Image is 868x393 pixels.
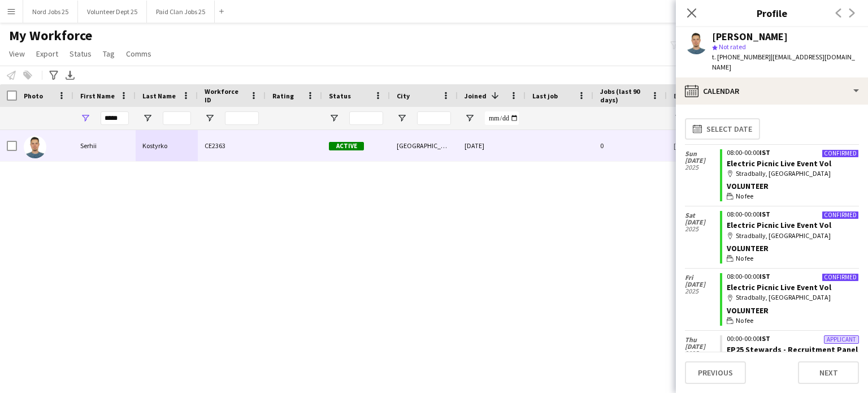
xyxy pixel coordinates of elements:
[685,118,760,140] button: Select date
[685,288,720,295] span: 2025
[47,68,60,82] app-action-btn: Advanced filters
[798,361,859,384] button: Next
[9,49,25,59] span: View
[329,142,364,150] span: Active
[727,158,831,169] a: Electric Picnic Live Event Vol
[727,292,859,303] div: Stradbally, [GEOGRAPHIC_DATA]
[712,53,771,61] span: t. [PHONE_NUMBER]
[272,92,294,100] span: Rating
[24,136,46,158] img: Serhii Kostyrko
[205,113,215,123] button: Open Filter Menu
[73,130,136,161] div: Serhii
[329,113,339,123] button: Open Filter Menu
[822,211,859,219] div: Confirmed
[759,210,770,218] span: IST
[676,77,868,105] div: Calendar
[685,281,720,288] span: [DATE]
[824,335,859,344] div: Applicant
[685,219,720,226] span: [DATE]
[126,49,151,59] span: Comms
[685,336,720,343] span: Thu
[685,212,720,219] span: Sat
[727,220,831,230] a: Electric Picnic Live Event Vol
[685,361,746,384] button: Previous
[712,53,855,71] span: | [EMAIL_ADDRESS][DOMAIN_NAME]
[80,113,90,123] button: Open Filter Menu
[225,111,259,125] input: Workforce ID Filter Input
[23,1,78,23] button: Nord Jobs 25
[600,87,646,104] span: Jobs (last 90 days)
[98,46,119,61] a: Tag
[685,343,720,350] span: [DATE]
[727,273,859,280] div: 08:00-00:00
[485,111,519,125] input: Joined Filter Input
[727,243,859,253] div: Volunteer
[103,49,115,59] span: Tag
[147,1,215,23] button: Paid Clan Jobs 25
[719,42,746,51] span: Not rated
[142,92,176,100] span: Last Name
[822,273,859,282] div: Confirmed
[70,49,92,59] span: Status
[685,350,720,357] span: 2025
[349,111,383,125] input: Status Filter Input
[727,344,858,355] a: EP25 Stewards - Recruitment Panel
[676,6,868,20] h3: Profile
[24,92,43,100] span: Photo
[65,46,96,61] a: Status
[163,111,191,125] input: Last Name Filter Input
[417,111,451,125] input: City Filter Input
[674,113,684,123] button: Open Filter Menu
[759,334,770,343] span: IST
[727,305,859,316] div: Volunteer
[101,111,129,125] input: First Name Filter Input
[142,113,153,123] button: Open Filter Menu
[727,149,859,156] div: 08:00-00:00
[36,49,58,59] span: Export
[727,211,859,218] div: 08:00-00:00
[397,113,407,123] button: Open Filter Menu
[465,92,487,100] span: Joined
[685,274,720,281] span: Fri
[822,149,859,158] div: Confirmed
[5,46,29,61] a: View
[205,87,245,104] span: Workforce ID
[78,1,147,23] button: Volunteer Dept 25
[712,32,788,42] div: [PERSON_NAME]
[685,164,720,171] span: 2025
[727,181,859,191] div: Volunteer
[397,92,410,100] span: City
[63,68,77,82] app-action-btn: Export XLSX
[121,46,156,61] a: Comms
[736,191,753,201] span: No fee
[674,92,692,100] span: Email
[80,92,115,100] span: First Name
[9,27,92,44] span: My Workforce
[685,226,720,232] span: 2025
[727,282,831,292] a: Electric Picnic Live Event Vol
[593,130,667,161] div: 0
[685,150,720,157] span: Sun
[532,92,558,100] span: Last job
[727,231,859,241] div: Stradbally, [GEOGRAPHIC_DATA]
[727,335,859,342] div: 00:00-00:00
[32,46,63,61] a: Export
[136,130,198,161] div: Kostyrko
[198,130,266,161] div: CE2363
[329,92,351,100] span: Status
[458,130,526,161] div: [DATE]
[736,316,753,326] span: No fee
[736,253,753,264] span: No fee
[759,148,770,157] span: IST
[390,130,458,161] div: [GEOGRAPHIC_DATA]
[759,272,770,280] span: IST
[465,113,475,123] button: Open Filter Menu
[727,169,859,179] div: Stradbally, [GEOGRAPHIC_DATA]
[685,157,720,164] span: [DATE]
